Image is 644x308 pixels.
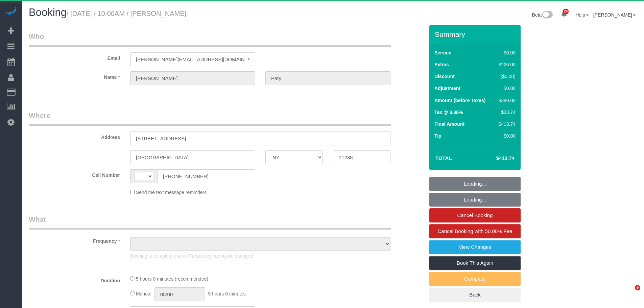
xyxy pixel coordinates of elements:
label: Discount [434,73,455,80]
input: Email [130,52,255,66]
a: 24 [557,7,571,22]
a: Book This Again [429,256,521,270]
a: Cancel Booking with 50.00% Fee [429,224,521,238]
p: Booking is complete and its Frequency cannot be changed [130,253,390,259]
a: Help [575,12,589,18]
div: $0.00 [496,49,516,56]
div: $33.74 [496,109,516,116]
label: Amount (before Taxes) [434,97,485,104]
label: Duration [24,275,125,284]
label: Tip [434,133,442,139]
legend: Who [29,31,391,47]
small: / [DATE] / 10:00AM / [PERSON_NAME] [67,10,186,17]
iframe: Intercom live chat [621,285,637,301]
span: 5 [635,285,640,290]
label: Frequency * [24,235,125,244]
h4: $413.74 [476,156,515,161]
img: New interface [542,11,553,20]
a: Back [429,288,521,302]
a: Cancel Booking [429,208,521,222]
legend: What [29,214,391,230]
img: Automaid Logo [4,7,18,16]
label: Final Amount [434,121,464,127]
a: Beta [532,12,553,18]
div: ($0.00) [496,73,516,80]
label: Tax @ 8.88% [434,109,463,116]
label: Email [24,52,125,62]
label: Name * [24,71,125,80]
span: Manual [136,291,151,297]
legend: Where [29,111,391,126]
div: $413.74 [496,121,516,127]
div: $0.00 [496,133,516,139]
div: $0.00 [496,85,516,92]
strong: Total [435,155,452,161]
div: $380.00 [496,97,516,104]
a: View Changes [429,240,521,254]
label: Cell Number [24,169,125,179]
label: Extras [434,61,449,68]
a: [PERSON_NAME] [593,12,636,18]
span: 24 [563,9,569,14]
span: Booking [29,6,67,18]
input: Last Name [265,71,390,85]
div: $220.00 [496,61,516,68]
input: Cell Number [157,169,255,183]
span: 5 hours 0 minutes (recommended) [136,276,208,282]
label: Address [24,132,125,141]
label: Service [434,49,451,56]
input: Zip Code [333,150,390,164]
input: City [130,150,255,164]
span: 5 hours 0 minutes [208,291,246,297]
span: Send me text message reminders [136,190,207,195]
input: First Name [130,71,255,85]
h3: Summary [435,30,517,38]
label: Adjustment [434,85,460,92]
span: Cancel Booking with 50.00% Fee [438,228,512,234]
